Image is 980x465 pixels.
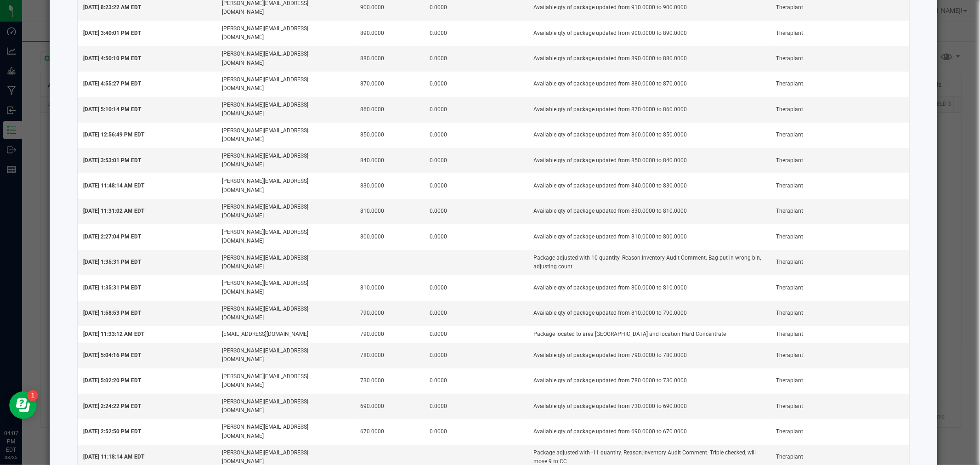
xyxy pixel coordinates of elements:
td: Theraplant [770,419,909,444]
td: 0.0000 [424,326,528,343]
td: Available qty of package updated from 860.0000 to 850.0000 [528,123,770,148]
td: Theraplant [770,343,909,368]
td: 830.0000 [355,173,424,198]
span: [DATE] 1:58:53 PM EDT [83,310,141,316]
span: [DATE] 4:55:27 PM EDT [83,80,141,87]
span: [DATE] 5:02:20 PM EDT [83,377,141,384]
td: Theraplant [770,72,909,97]
span: [DATE] 2:27:04 PM EDT [83,233,141,240]
span: [DATE] 12:56:49 PM EDT [83,131,144,138]
td: 730.0000 [355,369,424,394]
td: [PERSON_NAME][EMAIL_ADDRESS][DOMAIN_NAME] [216,250,355,275]
td: 790.0000 [355,326,424,343]
td: [PERSON_NAME][EMAIL_ADDRESS][DOMAIN_NAME] [216,275,355,301]
td: [PERSON_NAME][EMAIL_ADDRESS][DOMAIN_NAME] [216,21,355,46]
td: Theraplant [770,224,909,250]
td: 850.0000 [355,123,424,148]
td: 0.0000 [424,369,528,394]
td: [PERSON_NAME][EMAIL_ADDRESS][DOMAIN_NAME] [216,148,355,173]
td: 0.0000 [424,301,528,326]
td: [PERSON_NAME][EMAIL_ADDRESS][DOMAIN_NAME] [216,224,355,250]
span: [DATE] 3:53:01 PM EDT [83,157,141,164]
td: Theraplant [770,250,909,275]
td: 0.0000 [424,148,528,173]
span: [DATE] 8:23:22 AM EDT [83,4,141,11]
td: 790.0000 [355,301,424,326]
td: Available qty of package updated from 900.0000 to 890.0000 [528,21,770,46]
td: Theraplant [770,97,909,122]
td: Available qty of package updated from 810.0000 to 800.0000 [528,224,770,250]
span: [DATE] 5:10:14 PM EDT [83,106,141,113]
td: Theraplant [770,275,909,301]
td: [EMAIL_ADDRESS][DOMAIN_NAME] [216,326,355,343]
td: [PERSON_NAME][EMAIL_ADDRESS][DOMAIN_NAME] [216,123,355,148]
td: 0.0000 [424,46,528,71]
td: Available qty of package updated from 810.0000 to 790.0000 [528,301,770,326]
td: Theraplant [770,123,909,148]
span: [DATE] 11:48:14 AM EDT [83,182,144,189]
td: 670.0000 [355,419,424,444]
td: 810.0000 [355,199,424,224]
td: 690.0000 [355,394,424,419]
td: 0.0000 [424,394,528,419]
td: Available qty of package updated from 780.0000 to 730.0000 [528,369,770,394]
td: 0.0000 [424,275,528,301]
td: [PERSON_NAME][EMAIL_ADDRESS][DOMAIN_NAME] [216,46,355,71]
td: 0.0000 [424,224,528,250]
td: 0.0000 [424,72,528,97]
td: [PERSON_NAME][EMAIL_ADDRESS][DOMAIN_NAME] [216,173,355,198]
td: [PERSON_NAME][EMAIL_ADDRESS][DOMAIN_NAME] [216,301,355,326]
span: [DATE] 11:31:02 AM EDT [83,208,144,214]
span: [DATE] 2:52:50 PM EDT [83,428,141,435]
td: 810.0000 [355,275,424,301]
td: 0.0000 [424,21,528,46]
span: [DATE] 4:50:10 PM EDT [83,55,141,62]
td: Theraplant [770,21,909,46]
td: Theraplant [770,301,909,326]
td: [PERSON_NAME][EMAIL_ADDRESS][DOMAIN_NAME] [216,343,355,368]
td: 0.0000 [424,97,528,122]
td: Available qty of package updated from 870.0000 to 860.0000 [528,97,770,122]
td: [PERSON_NAME][EMAIL_ADDRESS][DOMAIN_NAME] [216,97,355,122]
span: [DATE] 11:33:12 AM EDT [83,331,144,337]
td: [PERSON_NAME][EMAIL_ADDRESS][DOMAIN_NAME] [216,369,355,394]
span: [DATE] 1:35:31 PM EDT [83,284,141,291]
td: Theraplant [770,369,909,394]
td: Theraplant [770,326,909,343]
td: 0.0000 [424,123,528,148]
iframe: Resource center [9,391,37,419]
td: 0.0000 [424,199,528,224]
span: [DATE] 3:40:01 PM EDT [83,30,141,36]
td: Available qty of package updated from 830.0000 to 810.0000 [528,199,770,224]
td: [PERSON_NAME][EMAIL_ADDRESS][DOMAIN_NAME] [216,419,355,444]
td: Theraplant [770,46,909,71]
span: [DATE] 5:04:16 PM EDT [83,352,141,358]
td: Theraplant [770,148,909,173]
td: Available qty of package updated from 880.0000 to 870.0000 [528,72,770,97]
td: Available qty of package updated from 800.0000 to 810.0000 [528,275,770,301]
td: 890.0000 [355,21,424,46]
td: Available qty of package updated from 850.0000 to 840.0000 [528,148,770,173]
span: [DATE] 2:24:22 PM EDT [83,403,141,409]
td: Available qty of package updated from 840.0000 to 830.0000 [528,173,770,198]
td: [PERSON_NAME][EMAIL_ADDRESS][DOMAIN_NAME] [216,72,355,97]
td: Theraplant [770,173,909,198]
td: 840.0000 [355,148,424,173]
td: 0.0000 [424,419,528,444]
td: 870.0000 [355,72,424,97]
td: Available qty of package updated from 890.0000 to 880.0000 [528,46,770,71]
td: Available qty of package updated from 730.0000 to 690.0000 [528,394,770,419]
td: Available qty of package updated from 790.0000 to 780.0000 [528,343,770,368]
td: 780.0000 [355,343,424,368]
td: Theraplant [770,199,909,224]
td: Package located to area [GEOGRAPHIC_DATA] and location Hard Concentrate [528,326,770,343]
td: 800.0000 [355,224,424,250]
td: Available qty of package updated from 690.0000 to 670.0000 [528,419,770,444]
td: 880.0000 [355,46,424,71]
span: [DATE] 1:35:31 PM EDT [83,259,141,265]
td: Theraplant [770,394,909,419]
span: [DATE] 11:18:14 AM EDT [83,454,144,460]
td: 0.0000 [424,343,528,368]
td: 860.0000 [355,97,424,122]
